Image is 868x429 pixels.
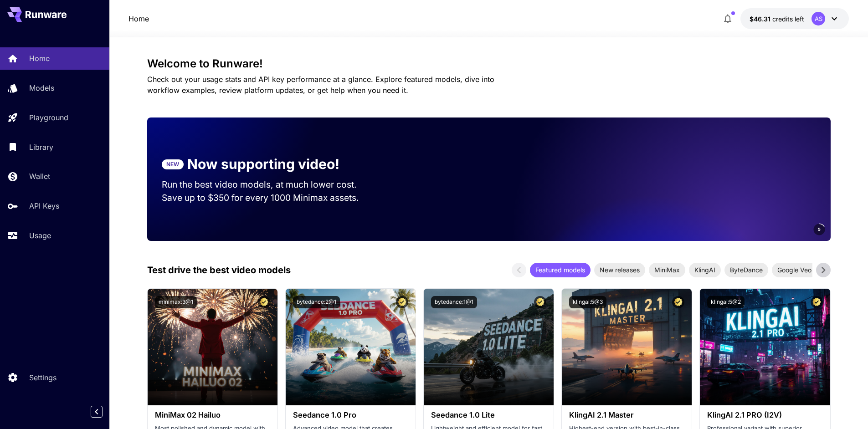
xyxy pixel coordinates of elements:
p: NEW [166,160,179,169]
a: Home [128,13,149,24]
div: Featured models [530,263,591,277]
button: minimax:3@1 [155,296,197,308]
button: Certified Model – Vetted for best performance and includes a commercial license. [396,296,408,308]
img: alt [700,289,830,405]
h3: Seedance 1.0 Pro [293,411,408,419]
p: Library [29,142,53,153]
div: New releases [594,263,645,277]
button: bytedance:1@1 [431,296,477,308]
div: Collapse sidebar [98,403,109,420]
span: MiniMax [649,265,685,275]
h3: KlingAI 2.1 Master [569,411,684,419]
h3: KlingAI 2.1 PRO (I2V) [707,411,822,419]
p: API Keys [29,200,59,211]
h3: MiniMax 02 Hailuo [155,411,270,419]
button: klingai:5@3 [569,296,606,308]
div: ByteDance [724,263,768,277]
span: Check out your usage stats and API key performance at a glance. Explore featured models, dive int... [147,75,494,95]
span: $46.31 [750,15,772,23]
div: MiniMax [649,263,685,277]
button: klingai:5@2 [707,296,745,308]
button: Certified Model – Vetted for best performance and includes a commercial license. [672,296,684,308]
div: KlingAI [689,263,721,277]
p: Home [29,53,50,64]
span: Featured models [530,265,591,275]
img: alt [286,289,416,405]
span: KlingAI [689,265,721,275]
span: 5 [818,226,821,233]
img: alt [424,289,554,405]
p: Now supporting video! [187,154,339,174]
img: alt [562,289,692,405]
p: Test drive the best video models [147,263,291,277]
button: Certified Model – Vetted for best performance and includes a commercial license. [258,296,270,308]
button: Certified Model – Vetted for best performance and includes a commercial license. [534,296,546,308]
button: bytedance:2@1 [293,296,340,308]
div: $46.31493 [750,14,804,24]
img: alt [148,289,277,405]
span: New releases [594,265,645,275]
span: Google Veo [772,265,817,275]
p: Save up to $350 for every 1000 Minimax assets. [162,191,374,204]
nav: breadcrumb [128,13,149,24]
div: AS [812,12,825,26]
button: Collapse sidebar [91,406,103,418]
h3: Seedance 1.0 Lite [431,411,546,419]
span: credits left [772,15,804,23]
p: Run the best video models, at much lower cost. [162,178,374,191]
p: Usage [29,230,51,241]
p: Wallet [29,171,50,182]
button: $46.31493AS [740,8,849,29]
p: Models [29,82,54,93]
p: Playground [29,112,68,123]
h3: Welcome to Runware! [147,57,831,70]
p: Settings [29,372,56,383]
button: Certified Model – Vetted for best performance and includes a commercial license. [811,296,823,308]
span: ByteDance [724,265,768,275]
div: Google Veo [772,263,817,277]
